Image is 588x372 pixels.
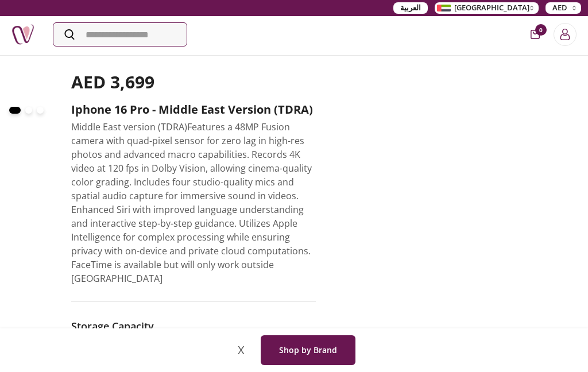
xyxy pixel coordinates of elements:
[71,102,316,118] h2: Iphone 16 pro - Middle East version (TDRA)
[437,5,451,11] img: Arabic_dztd3n.png
[53,23,187,46] input: Search
[546,2,581,14] button: AED
[400,2,421,14] span: العربية
[71,70,154,94] span: AED 3,699
[552,2,567,14] span: AED
[531,30,540,39] button: cart-button
[11,23,34,46] img: Nigwa-uae-gifts
[71,318,316,334] h3: Storage Capacity
[5,72,48,115] img: Iphone 16 pro - Middle East version (TDRA) undefined--0
[254,335,355,365] a: Shop by Brand
[48,72,92,130] img: Iphone 16 pro - Middle East version (TDRA) undefined--1
[261,335,355,365] button: Shop by Brand
[535,24,547,36] span: 0
[233,343,249,357] span: X
[454,2,529,14] span: [GEOGRAPHIC_DATA]
[554,23,577,46] button: Login
[435,2,539,14] button: [GEOGRAPHIC_DATA]
[71,120,316,285] p: Middle East version (TDRA)Features a 48MP Fusion camera with quad-pixel sensor for zero lag in hi...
